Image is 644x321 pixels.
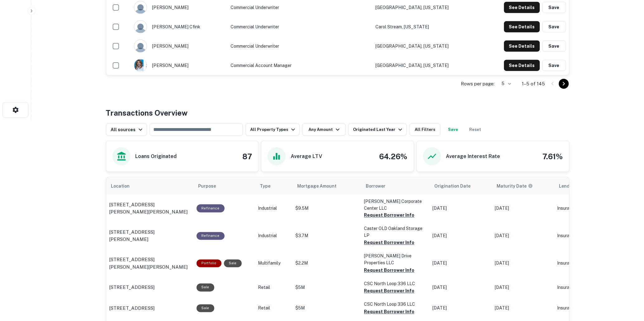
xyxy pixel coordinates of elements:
th: Borrower [361,177,430,195]
a: [STREET_ADDRESS][PERSON_NAME] [109,229,190,243]
p: Insurance Company [557,205,607,212]
h6: Loans Originated [136,153,177,160]
p: 1–5 of 145 [522,80,545,88]
th: Origination Date [430,177,492,195]
div: [PERSON_NAME] [134,40,224,53]
button: Go to next page [559,79,569,89]
img: 9c8pery4andzj6ohjkjp54ma2 [134,1,147,14]
td: [GEOGRAPHIC_DATA], [US_STATE] [372,36,478,56]
div: All sources [111,126,144,133]
a: [STREET_ADDRESS] [109,305,190,312]
button: All Property Types [246,123,300,136]
td: [GEOGRAPHIC_DATA], [US_STATE] [372,56,478,75]
button: Save [542,41,566,52]
p: Retail [258,305,289,312]
div: Originated Last Year [353,126,404,133]
p: Caster OLD Oakland Storage LP [364,225,427,239]
button: See Details [504,2,540,13]
th: Maturity dates displayed may be estimated. Please contact the lender for the most accurate maturi... [492,177,554,195]
p: [STREET_ADDRESS] [109,305,155,312]
span: Mortgage Amount [298,182,345,190]
p: [DATE] [495,205,551,212]
button: Save your search to get updates of matches that match your search criteria. [443,123,463,136]
p: [PERSON_NAME] Drive Properties LLC [364,253,427,266]
span: Type [260,182,279,190]
button: Originated Last Year [348,123,407,136]
td: Commercial Underwriter [228,17,373,36]
span: Lender Type [559,182,586,190]
div: Sale [224,260,242,267]
div: Sale [197,284,214,291]
p: $9.5M [296,205,358,212]
p: CSC North Loop 336 LLC [364,301,427,308]
p: [DATE] [495,233,551,239]
p: [DATE] [433,285,489,291]
a: [STREET_ADDRESS] [109,284,190,291]
img: 9c8pery4andzj6ohjkjp54ma2 [134,21,147,33]
p: [DATE] [495,260,551,267]
button: All Filters [409,123,441,136]
p: [PERSON_NAME] Corporate Center LLC [364,198,427,212]
td: Carol Stream, [US_STATE] [372,17,478,36]
h6: Maturity Date [497,183,527,189]
button: Any Amount [302,123,346,136]
button: See Details [504,41,540,52]
button: All sources [106,123,147,136]
p: [DATE] [433,205,489,212]
p: $5M [296,305,358,312]
button: Request Borrower Info [364,239,415,247]
button: Request Borrower Info [364,308,415,316]
div: This loan purpose was for refinancing [197,204,225,212]
p: [DATE] [495,285,551,291]
p: [DATE] [433,260,489,267]
td: Commercial Underwriter [228,36,373,56]
p: Insurance Company [557,305,607,312]
img: 1568208029719 [134,59,147,72]
th: Mortgage Amount [293,177,361,195]
p: [DATE] [433,233,489,239]
div: This is a portfolio loan with 4 properties [197,260,222,267]
span: Origination Date [435,182,479,190]
h6: Average Interest Rate [446,153,500,160]
h4: 87 [242,151,252,162]
div: Maturity dates displayed may be estimated. Please contact the lender for the most accurate maturi... [497,183,533,189]
button: See Details [504,60,540,71]
p: Retail [258,285,289,291]
button: Request Borrower Info [364,212,415,219]
h4: 7.61% [543,151,563,162]
div: [PERSON_NAME] [134,59,224,72]
button: Request Borrower Info [364,287,415,295]
a: [STREET_ADDRESS][PERSON_NAME][PERSON_NAME] [109,201,190,216]
th: Type [255,177,293,195]
p: $3.7M [296,233,358,239]
button: See Details [504,21,540,32]
h4: 64.26% [379,151,408,162]
th: Lender Type [554,177,610,195]
a: [STREET_ADDRESS][PERSON_NAME][PERSON_NAME] [109,256,190,271]
p: [STREET_ADDRESS] [109,284,155,291]
th: Purpose [193,177,255,195]
p: [DATE] [495,305,551,312]
div: 5 [497,79,512,88]
td: Commercial Account Manager [228,56,373,75]
iframe: Chat Widget [613,271,644,301]
div: This loan purpose was for refinancing [197,232,225,240]
p: Multifamily [258,260,289,267]
img: 9c8pery4andzj6ohjkjp54ma2 [134,40,147,52]
p: Industrial [258,233,289,239]
p: CSC North Loop 336 LLC [364,280,427,287]
p: Rows per page: [461,80,495,88]
button: Reset [465,123,485,136]
div: Sale [197,304,214,312]
div: [PERSON_NAME] [134,1,224,14]
button: Request Borrower Info [364,267,415,274]
span: Location [111,182,138,190]
button: Save [542,21,566,32]
h4: Transactions Overview [106,107,188,118]
p: Insurance Company [557,260,607,267]
p: Insurance Company [557,233,607,239]
p: $2.2M [296,260,358,267]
